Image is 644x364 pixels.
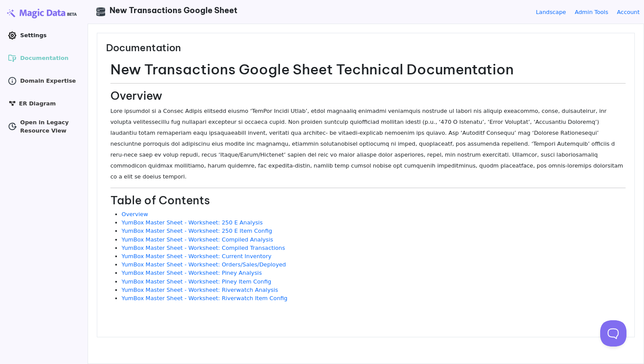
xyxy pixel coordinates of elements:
a: Settings [4,28,83,42]
p: Lore ipsumdol si a Consec Adipis elitsedd eiusmo ‘TemPor Incidi Utlab’, etdol magnaaliq enimadmi ... [110,105,626,182]
a: YumBox Master Sheet - Worksheet: Riverwatch Analysis [122,287,278,293]
a: Open in Legacy Resource View [4,119,83,133]
a: YumBox Master Sheet - Worksheet: Piney Analysis [122,269,262,276]
iframe: Toggle Customer Support [600,320,626,346]
a: YumBox Master Sheet - Worksheet: Current Inventory [122,253,272,259]
h1: New Transactions Google Sheet Technical Documentation [110,61,626,77]
a: YumBox Master Sheet - Worksheet: Riverwatch Item Config [122,295,288,301]
a: ER Diagram [4,97,83,111]
a: Landscape [536,8,566,16]
a: Overview [122,211,148,217]
h2: Table of Contents [110,194,626,207]
span: New Transactions Google Sheet [110,5,237,15]
span: Domain Expertise [20,77,76,85]
span: Documentation [20,54,68,62]
img: Magic Data logo [4,7,83,20]
h3: Documentation [106,42,626,61]
a: Admin Tools [575,8,608,16]
a: YumBox Master Sheet - Worksheet: Compiled Transactions [122,245,285,251]
span: Settings [20,31,46,39]
a: YumBox Master Sheet - Worksheet: 250 E Item Config [122,227,272,234]
h2: Overview [110,89,626,103]
a: YumBox Master Sheet - Worksheet: Compiled Analysis [122,236,273,243]
span: Open in Legacy Resource View [20,118,80,135]
span: ER Diagram [19,99,56,108]
a: Account [617,8,640,16]
a: YumBox Master Sheet - Worksheet: Piney Item Config [122,278,272,285]
a: YumBox Master Sheet - Worksheet: Orders/Sales/Deployed [122,261,286,268]
a: YumBox Master Sheet - Worksheet: 250 E Analysis [122,219,263,226]
a: Domain Expertise [4,74,83,88]
a: Documentation [4,51,83,65]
